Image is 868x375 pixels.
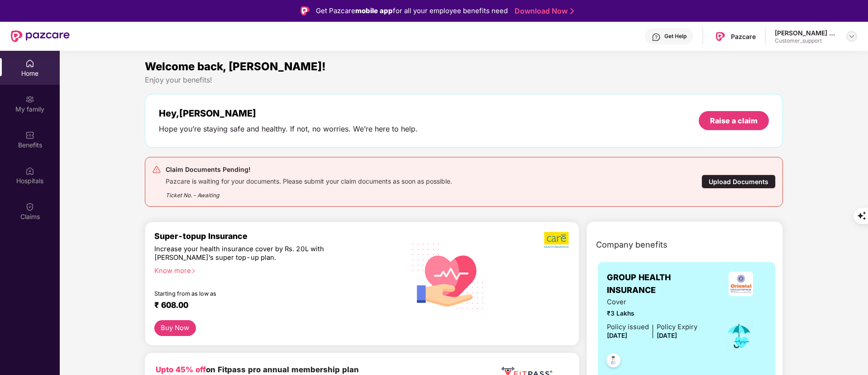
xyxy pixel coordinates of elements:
[710,116,758,126] div: Raise a claim
[405,232,491,320] img: svg+xml;base64,PHN2ZyB4bWxucz0iaHR0cDovL3d3dy53My5vcmcvMjAwMC9zdmciIHhtbG5zOnhsaW5rPSJodHRwOi8vd3...
[316,5,508,16] div: Get Pazcare for all your employee benefits need
[11,30,70,42] img: New Pazcare Logo
[725,321,754,351] img: icon
[664,33,687,40] div: Get Help
[25,59,34,68] img: svg+xml;base64,PHN2ZyBpZD0iSG9tZSIgeG1sbnM9Imh0dHA6Ly93d3cudzMub3JnLzIwMDAvc3ZnIiB3aWR0aD0iMjAiIG...
[25,131,34,140] img: svg+xml;base64,PHN2ZyBpZD0iQmVuZWZpdHMiIHhtbG5zPSJodHRwOi8vd3d3LnczLm9yZy8yMDAwL3N2ZyIgd2lkdGg9Ij...
[166,164,452,175] div: Claim Documents Pending!
[607,309,697,319] span: ₹3 Lakhs
[145,60,326,73] span: Welcome back, [PERSON_NAME]!
[166,185,452,200] div: Ticket No. - Awaiting
[152,165,161,174] img: svg+xml;base64,PHN2ZyB4bWxucz0iaHR0cDovL3d3dy53My5vcmcvMjAwMC9zdmciIHdpZHRoPSIyNCIgaGVpZ2h0PSIyNC...
[145,75,783,85] div: Enjoy your benefits!
[154,231,397,241] div: Super-topup Insurance
[300,6,310,15] img: Logo
[544,231,570,248] img: b5dec4f62d2307b9de63beb79f102df3.png
[731,32,756,41] div: Pazcare
[355,6,393,15] strong: mobile app
[154,267,391,273] div: Know more
[657,332,677,339] span: [DATE]
[657,322,697,332] div: Policy Expiry
[159,108,418,119] div: Hey, [PERSON_NAME]
[596,239,668,251] span: Company benefits
[515,6,571,16] a: Download Now
[25,202,34,211] img: svg+xml;base64,PHN2ZyBpZD0iQ2xhaW0iIHhtbG5zPSJodHRwOi8vd3d3LnczLm9yZy8yMDAwL3N2ZyIgd2lkdGg9IjIwIi...
[607,322,649,332] div: Policy issued
[156,365,359,374] b: on Fitpass pro annual membership plan
[775,29,838,37] div: [PERSON_NAME] Hati
[602,351,625,373] img: svg+xml;base64,PHN2ZyB4bWxucz0iaHR0cDovL3d3dy53My5vcmcvMjAwMC9zdmciIHdpZHRoPSI0OC45NDMiIGhlaWdodD...
[652,33,661,42] img: svg+xml;base64,PHN2ZyBpZD0iSGVscC0zMngzMiIgeG1sbnM9Imh0dHA6Ly93d3cudzMub3JnLzIwMDAvc3ZnIiB3aWR0aD...
[25,95,34,104] img: svg+xml;base64,PHN2ZyB3aWR0aD0iMjAiIGhlaWdodD0iMjAiIHZpZXdCb3g9IjAgMCAyMCAyMCIgZmlsbD0ibm9uZSIgeG...
[714,30,727,43] img: Pazcare_Logo.png
[166,175,452,185] div: Pazcare is waiting for your documents. Please submit your claim documents as soon as possible.
[848,33,855,40] img: svg+xml;base64,PHN2ZyBpZD0iRHJvcGRvd24tMzJ4MzIiIHhtbG5zPSJodHRwOi8vd3d3LnczLm9yZy8yMDAwL3N2ZyIgd2...
[154,245,358,263] div: Increase your health insurance cover by Rs. 20L with [PERSON_NAME]’s super top-up plan.
[729,272,753,296] img: insurerLogo
[154,300,388,311] div: ₹ 608.00
[191,268,196,273] span: right
[154,320,196,336] button: Buy Now
[25,166,34,175] img: svg+xml;base64,PHN2ZyBpZD0iSG9zcGl0YWxzIiB4bWxucz0iaHR0cDovL3d3dy53My5vcmcvMjAwMC9zdmciIHdpZHRoPS...
[156,365,206,374] b: Upto 45% off
[159,124,418,134] div: Hope you’re staying safe and healthy. If not, no worries. We’re here to help.
[607,332,627,339] span: [DATE]
[607,271,715,297] span: GROUP HEALTH INSURANCE
[570,6,574,16] img: Stroke
[607,297,697,307] span: Cover
[775,37,838,44] div: Customer_support
[701,175,776,189] div: Upload Documents
[154,290,358,297] div: Starting from as low as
